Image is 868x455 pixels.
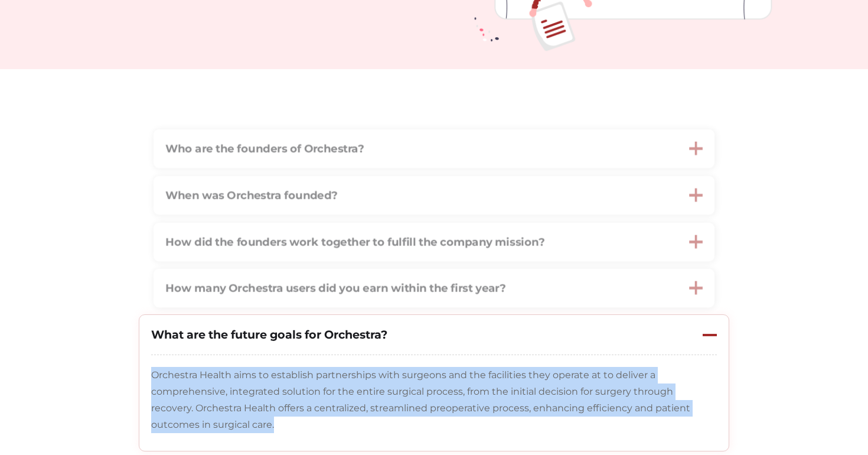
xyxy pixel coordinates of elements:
strong: How did the founders work together to fulfill the company mission? [165,235,544,248]
strong: Who are the founders of Orchestra? [165,141,364,155]
strong: How many Orchestra users did you earn within the first year? [165,281,506,295]
strong: What are the future goals for Orchestra? [151,327,387,342]
p: Orchestra Health aims to establish partnerships with surgeons and the facilities they operate at ... [151,367,717,433]
strong: When was Orchestra founded? [165,188,338,201]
